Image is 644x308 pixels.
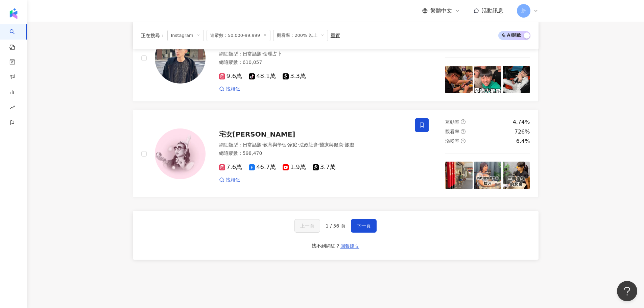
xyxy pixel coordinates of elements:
div: 726% [515,128,530,136]
img: logo icon [8,8,19,19]
span: 找相似 [226,86,240,93]
span: question-circle [461,139,466,143]
span: rise [9,101,15,116]
span: 46.7萬 [249,164,276,171]
img: post-image [445,162,473,189]
a: 找相似 [219,86,240,93]
span: 繁體中文 [430,7,452,15]
span: question-circle [461,119,466,124]
div: 總追蹤數 ： 598,470 [219,150,407,157]
span: 命理占卜 [263,51,282,56]
span: 48.1萬 [249,73,276,80]
span: 漲粉率 [445,138,459,144]
span: 互動率 [445,119,459,125]
span: Instagram [167,30,204,41]
button: 下一頁 [351,219,377,233]
span: 下一頁 [357,223,371,229]
img: post-image [445,66,473,93]
a: KOL Avatar宜蘭小哥哥錒[PERSON_NAME]mz_1002ymz_1002網紅類型：日常話題·命理占卜總追蹤數：610,0579.6萬48.1萬3.3萬找相似互動率question... [133,14,539,102]
span: 7.6萬 [219,164,242,171]
span: 9.6萬 [219,73,242,80]
div: 找不到網紅？ [312,243,340,250]
span: 找相似 [226,177,240,184]
span: 回報建立 [340,243,359,249]
span: 活動訊息 [482,7,503,14]
img: KOL Avatar [155,128,206,179]
span: · [318,142,319,147]
button: 回報建立 [340,241,360,252]
img: post-image [474,162,501,189]
div: 總追蹤數 ： 610,057 [219,59,407,66]
span: 新 [521,7,526,15]
span: 醫療與健康 [319,142,343,147]
span: 旅遊 [345,142,354,147]
span: 日常話題 [243,51,262,56]
span: 1 / 56 頁 [326,223,345,229]
img: KOL Avatar [155,33,206,84]
span: 觀看率 [445,129,459,134]
span: 3.3萬 [283,73,306,80]
span: · [262,142,263,147]
div: 4.74% [513,118,530,126]
div: 網紅類型 ： [219,142,407,148]
span: · [287,142,288,147]
span: 追蹤數：50,000-99,999 [207,30,271,41]
a: KOL Avatar宅女[PERSON_NAME]網紅類型：日常話題·教育與學習·家庭·法政社會·醫療與健康·旅遊總追蹤數：598,4707.6萬46.7萬1.9萬3.7萬找相似互動率quest... [133,110,539,197]
a: 找相似 [219,177,240,184]
img: post-image [503,162,530,189]
img: post-image [503,66,530,93]
a: search [9,24,23,51]
span: · [297,142,299,147]
span: 日常話題 [243,142,262,147]
span: 宅女[PERSON_NAME] [219,130,295,138]
span: 1.9萬 [283,164,306,171]
button: 上一頁 [294,219,320,233]
span: · [343,142,344,147]
span: question-circle [461,129,466,134]
span: · [262,51,263,56]
iframe: Help Scout Beacon - Open [617,281,637,301]
span: 法政社會 [299,142,318,147]
span: 家庭 [288,142,297,147]
div: 重置 [331,33,340,38]
img: post-image [474,66,501,93]
span: 正在搜尋 ： [141,33,165,38]
span: 教育與學習 [263,142,287,147]
span: 觀看率：200% 以上 [273,30,328,41]
span: 3.7萬 [313,164,336,171]
div: 6.4% [516,138,530,145]
div: 網紅類型 ： [219,51,407,57]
